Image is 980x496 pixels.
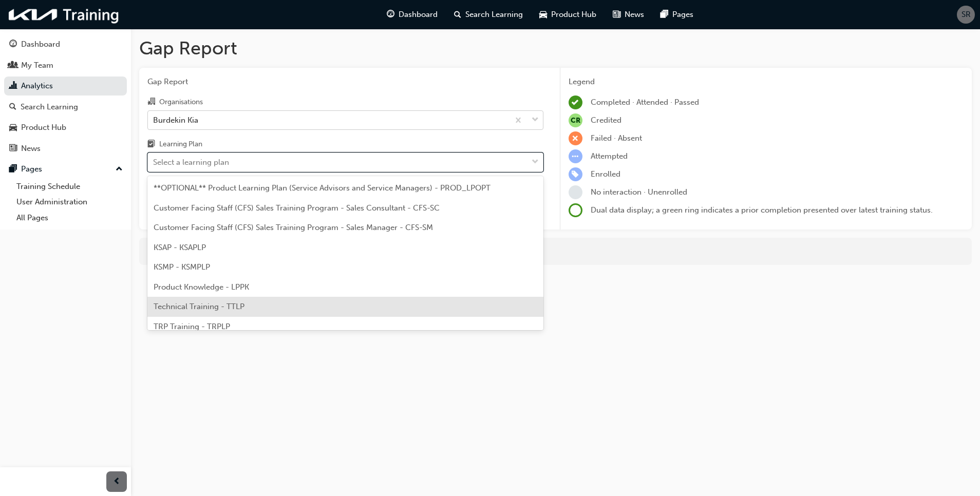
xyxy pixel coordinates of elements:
span: chart-icon [9,82,17,91]
span: Customer Facing Staff (CFS) Sales Training Program - Sales Manager - CFS-SM [154,223,433,232]
span: learningRecordVerb_FAIL-icon [569,131,582,145]
div: For more in-depth analysis and data download, go to [147,245,964,257]
div: Search Learning [21,101,78,113]
span: car-icon [539,8,547,21]
button: Pages [4,160,127,179]
a: My Team [4,56,127,75]
span: Product Knowledge - LPPK [154,282,249,292]
a: News [4,139,127,158]
span: people-icon [9,61,17,70]
span: Gap Report [147,76,543,88]
span: prev-icon [113,475,121,488]
span: No interaction · Unenrolled [591,187,687,197]
div: Select a learning plan [153,157,229,168]
div: Organisations [159,97,203,107]
h1: Gap Report [139,37,972,60]
span: News [625,9,644,21]
a: news-iconNews [605,4,652,25]
span: Attempted [591,151,628,161]
span: KSAP - KSAPLP [154,243,206,252]
span: learningRecordVerb_NONE-icon [569,185,582,199]
span: learningRecordVerb_COMPLETE-icon [569,96,582,109]
div: Dashboard [21,39,60,50]
a: Product Hub [4,118,127,137]
span: Failed · Absent [591,133,642,143]
span: Completed · Attended · Passed [591,98,699,107]
span: learningRecordVerb_ENROLL-icon [569,167,582,181]
span: news-icon [9,144,17,154]
span: pages-icon [661,8,668,21]
span: learningplan-icon [147,140,155,149]
a: car-iconProduct Hub [531,4,605,25]
span: pages-icon [9,165,17,174]
span: Dashboard [399,9,438,21]
span: Dual data display; a green ring indicates a prior completion presented over latest training status. [591,205,933,215]
button: DashboardMy TeamAnalyticsSearch LearningProduct HubNews [4,33,127,160]
div: News [21,143,41,155]
div: Burdekin Kia [153,114,198,126]
div: Legend [569,76,964,88]
span: up-icon [116,163,123,176]
span: guage-icon [387,8,394,21]
span: Search Learning [465,9,523,21]
div: Pages [21,163,42,175]
span: organisation-icon [147,98,155,107]
span: TRP Training - TRPLP [154,322,230,331]
span: Pages [672,9,693,21]
a: Dashboard [4,35,127,54]
span: car-icon [9,123,17,132]
span: down-icon [532,113,539,127]
a: guage-iconDashboard [379,4,446,25]
span: search-icon [9,103,16,112]
button: SR [957,6,975,24]
img: kia-training [5,4,123,25]
a: pages-iconPages [652,4,702,25]
a: Analytics [4,77,127,96]
div: My Team [21,60,53,71]
span: news-icon [613,8,620,21]
span: search-icon [454,8,461,21]
span: Product Hub [551,9,596,21]
span: KSMP - KSMPLP [154,262,210,272]
span: SR [962,9,971,21]
span: learningRecordVerb_ATTEMPT-icon [569,149,582,163]
span: Customer Facing Staff (CFS) Sales Training Program - Sales Consultant - CFS-SC [154,203,440,213]
div: Product Hub [21,122,66,133]
span: guage-icon [9,40,17,49]
span: Enrolled [591,169,620,179]
a: Search Learning [4,98,127,117]
span: null-icon [569,113,582,127]
span: Technical Training - TTLP [154,302,244,311]
a: Training Schedule [12,179,127,195]
span: **OPTIONAL** Product Learning Plan (Service Advisors and Service Managers) - PROD_LPOPT [154,183,491,193]
span: down-icon [532,156,539,169]
span: Credited [591,116,621,125]
a: search-iconSearch Learning [446,4,531,25]
a: All Pages [12,210,127,226]
a: User Administration [12,194,127,210]
div: Learning Plan [159,139,202,149]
